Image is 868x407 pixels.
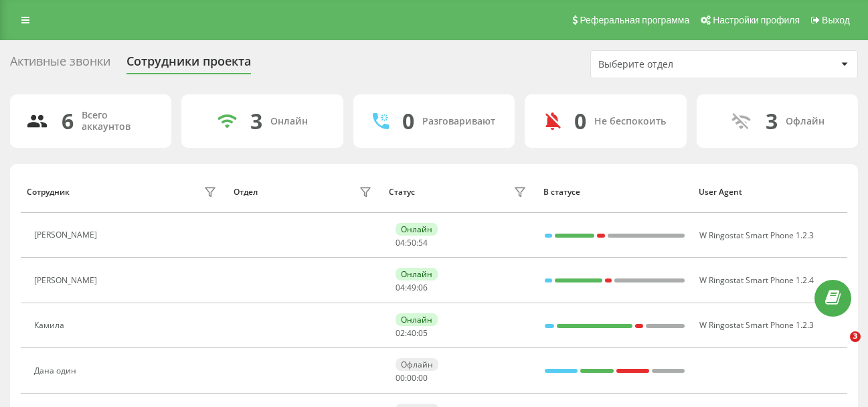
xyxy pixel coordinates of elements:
[574,108,586,134] div: 0
[82,110,155,133] div: Всего аккаунтов
[34,276,100,285] div: [PERSON_NAME]
[34,230,100,240] div: [PERSON_NAME]
[10,54,110,75] div: Активные звонки
[396,223,438,236] div: Онлайн
[713,15,800,25] span: Настройки профиля
[27,187,70,197] div: Сотрудник
[396,329,428,338] div: : :
[396,372,405,384] span: 00
[850,331,861,342] span: 3
[34,321,68,330] div: Камила
[407,327,416,339] span: 40
[250,108,262,134] div: 3
[396,358,438,371] div: Офлайн
[407,282,416,293] span: 49
[699,274,814,286] span: W Ringostat Smart Phone 1.2.4
[422,116,495,127] div: Разговаривают
[543,187,686,197] div: В статусе
[396,237,405,248] span: 04
[418,237,428,248] span: 54
[786,116,824,127] div: Офлайн
[396,282,405,293] span: 04
[34,366,80,376] div: Дана один
[418,282,428,293] span: 06
[766,108,778,134] div: 3
[234,187,258,197] div: Отдел
[418,327,428,339] span: 05
[699,187,841,197] div: User Agent
[62,108,74,134] div: 6
[126,54,251,75] div: Сотрудники проекта
[396,313,438,326] div: Онлайн
[699,230,814,241] span: W Ringostat Smart Phone 1.2.3
[396,238,428,248] div: : :
[402,108,414,134] div: 0
[822,331,855,363] iframe: Intercom live chat
[407,372,416,384] span: 00
[396,327,405,339] span: 02
[407,237,416,248] span: 50
[270,116,308,127] div: Онлайн
[396,283,428,293] div: : :
[418,372,428,384] span: 00
[594,116,666,127] div: Не беспокоить
[396,374,428,383] div: : :
[598,59,758,70] div: Выберите отдел
[396,268,438,280] div: Онлайн
[699,319,814,331] span: W Ringostat Smart Phone 1.2.3
[822,15,850,25] span: Выход
[580,15,689,25] span: Реферальная программа
[389,187,415,197] div: Статус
